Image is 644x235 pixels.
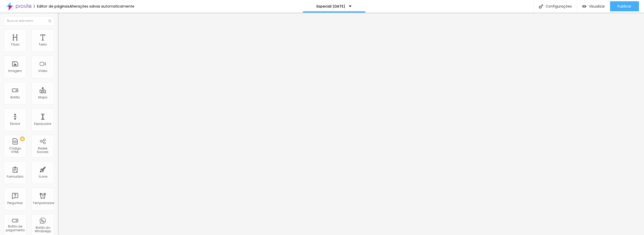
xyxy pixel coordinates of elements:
iframe: Editor [58,13,644,235]
font: Espaçador [34,122,51,126]
font: Publicar [618,4,631,9]
font: Divisor [10,122,20,126]
font: Texto [39,42,47,47]
font: Código HTML [9,146,21,154]
font: Alterações salvas automaticamente [69,4,134,9]
font: Configurações [546,4,572,9]
font: Ícone [38,174,47,179]
font: Botão [11,95,20,99]
font: Especial [DATE] [316,4,345,9]
img: Ícone [48,19,51,22]
font: Visualizar [589,4,605,9]
font: Vídeo [38,69,47,73]
button: Visualizar [577,1,610,11]
font: Temporizador [33,201,54,205]
input: Buscar elemento [4,16,54,25]
button: Publicar [610,1,639,11]
font: Editor de páginas [37,4,69,9]
font: Formulário [7,174,23,179]
font: Título [11,42,19,47]
img: view-1.svg [582,4,586,9]
font: Botão de pagamento [6,224,25,232]
font: Perguntas [7,201,23,205]
font: Redes Sociais [37,146,49,154]
font: Botão do WhatsApp [35,225,51,233]
font: Imagem [8,69,22,73]
font: Mapa [38,95,47,99]
img: Ícone [539,4,543,9]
